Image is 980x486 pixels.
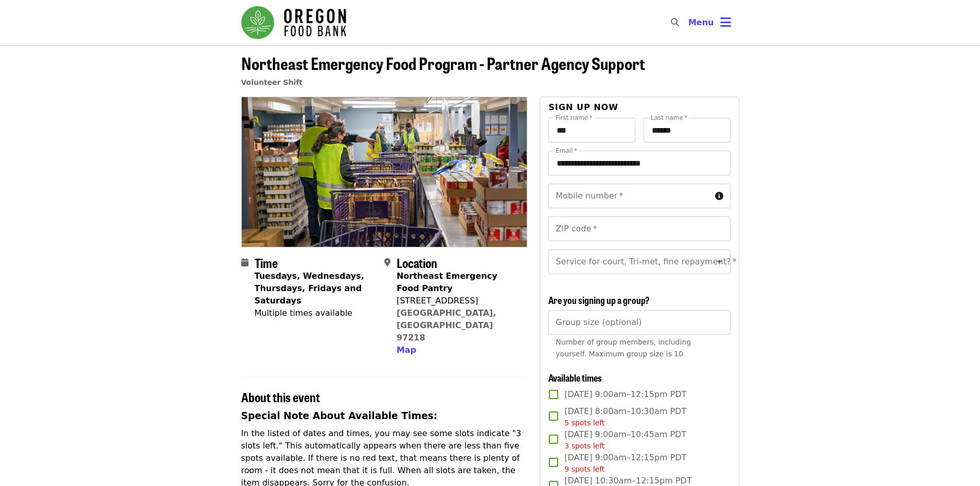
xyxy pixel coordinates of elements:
input: ZIP code [548,217,730,241]
label: First name [556,115,593,121]
input: Search [685,10,693,35]
span: 5 spots left [564,419,604,427]
img: Oregon Food Bank - Home [241,6,346,39]
i: calendar icon [241,258,248,267]
i: circle-info icon [715,191,723,201]
button: Toggle account menu [680,10,739,35]
span: Are you signing up a group? [548,293,650,307]
input: Last name [644,118,730,142]
span: Location [397,254,437,272]
a: [GEOGRAPHIC_DATA], [GEOGRAPHIC_DATA] 97218 [397,308,496,343]
span: Number of group members, including yourself. Maximum group size is 10 [556,338,691,358]
i: bars icon [720,15,731,30]
span: Map [397,345,416,355]
input: First name [548,118,635,142]
strong: Northeast Emergency Food Pantry [397,271,497,293]
div: [STREET_ADDRESS] [397,295,519,307]
label: Email [556,148,577,154]
span: Time [255,254,278,272]
span: [DATE] 8:00am–10:30am PDT [564,405,686,428]
span: [DATE] 9:00am–10:45am PDT [564,428,686,452]
strong: Special Note About Available Times: [241,410,438,421]
input: Mobile number [548,184,710,208]
span: Sign up now [548,102,618,112]
span: [DATE] 9:00am–12:15pm PDT [564,388,686,401]
img: Northeast Emergency Food Program - Partner Agency Support organized by Oregon Food Bank [242,97,527,246]
i: search icon [671,17,679,27]
button: Map [397,344,416,356]
a: Volunteer Shift [241,78,303,86]
span: Northeast Emergency Food Program - Partner Agency Support [241,51,645,75]
span: [DATE] 9:00am–12:15pm PDT [564,452,686,475]
span: Menu [688,17,714,27]
label: Last name [651,115,687,121]
input: Email [548,151,730,175]
span: 9 spots left [564,465,604,473]
button: Open [712,255,727,269]
span: Available times [548,371,602,384]
span: 3 spots left [564,442,604,450]
span: About this event [241,388,320,406]
input: [object Object] [548,310,730,335]
strong: Tuesdays, Wednesdays, Thursdays, Fridays and Saturdays [255,271,364,305]
i: map-marker-alt icon [384,258,390,267]
div: Multiple times available [255,307,376,319]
